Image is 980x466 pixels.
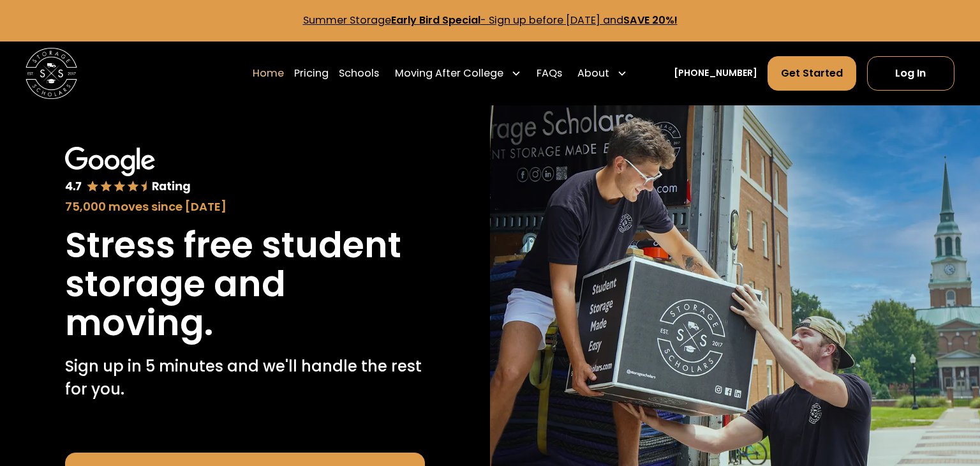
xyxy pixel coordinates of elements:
[65,225,426,342] h1: Stress free student storage and moving.
[674,66,757,80] a: [PHONE_NUMBER]
[65,147,191,195] img: Google 4.7 star rating
[253,56,284,91] a: Home
[65,355,426,402] p: Sign up in 5 minutes and we'll handle the rest for you.
[623,13,678,27] strong: SAVE 20%!
[294,56,329,91] a: Pricing
[391,13,480,27] strong: Early Bird Special
[395,66,503,81] div: Moving After College
[65,198,426,215] div: 75,000 moves since [DATE]
[26,48,77,100] img: Storage Scholars main logo
[339,56,379,91] a: Schools
[537,56,562,91] a: FAQs
[577,66,609,81] div: About
[768,56,856,91] a: Get Started
[303,13,678,27] a: Summer StorageEarly Bird Special- Sign up before [DATE] andSAVE 20%!
[867,56,954,91] a: Log In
